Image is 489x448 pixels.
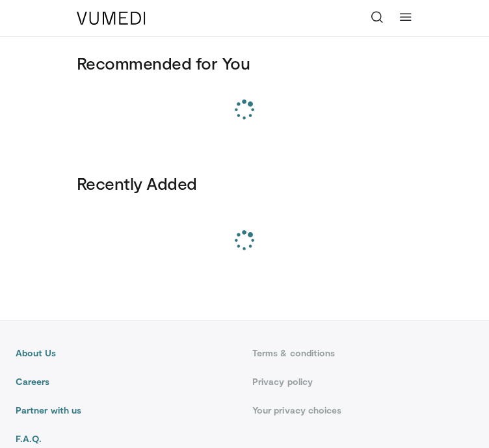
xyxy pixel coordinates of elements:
a: Careers [16,375,237,388]
a: Terms & conditions [252,347,473,360]
a: F.A.Q. [16,432,237,445]
h3: Recommended for You [77,53,412,73]
a: Your privacy choices [252,404,473,417]
a: Partner with us [16,404,237,417]
h3: Recently Added [77,173,412,194]
a: About Us [16,347,237,360]
a: Privacy policy [252,375,473,388]
img: VuMedi Logo [77,12,146,25]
